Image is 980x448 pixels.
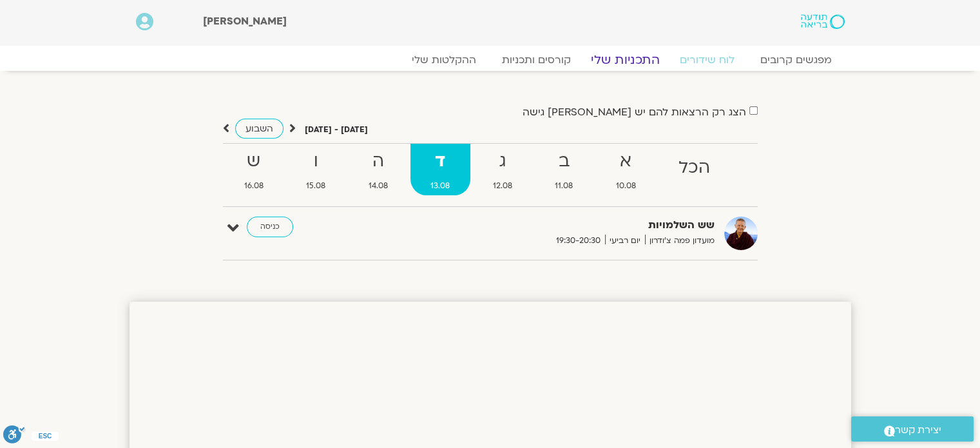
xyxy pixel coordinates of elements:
[247,217,293,237] a: כניסה
[535,147,593,176] strong: ב
[552,234,605,248] span: 19:30-20:30
[596,144,657,195] a: א10.08
[596,179,657,193] span: 10.08
[203,14,287,28] span: [PERSON_NAME]
[224,147,284,176] strong: ש
[349,147,408,176] strong: ה
[399,54,489,66] a: ההקלטות שלי
[286,147,346,176] strong: ו
[410,144,470,195] a: ד13.08
[473,147,533,176] strong: ג
[851,416,974,442] a: יצירת קשר
[473,179,533,193] span: 12.08
[473,144,533,195] a: ג12.08
[895,422,941,439] span: יצירת קשר
[667,54,747,66] a: לוח שידורים
[535,144,593,195] a: ב11.08
[658,153,731,182] strong: הכל
[224,144,284,195] a: ש16.08
[605,234,645,248] span: יום רביעי
[136,54,845,66] nav: Menu
[523,106,746,118] label: הצג רק הרצאות להם יש [PERSON_NAME] גישה
[349,144,408,195] a: ה14.08
[286,144,346,195] a: ו15.08
[489,54,584,66] a: קורסים ותכניות
[349,179,408,193] span: 14.08
[596,147,657,176] strong: א
[658,144,731,195] a: הכל
[286,179,346,193] span: 15.08
[410,179,470,193] span: 13.08
[235,119,283,139] a: השבוע
[305,123,368,137] p: [DATE] - [DATE]
[747,54,845,66] a: מפגשים קרובים
[224,179,284,193] span: 16.08
[645,234,715,248] span: מועדון פמה צ'ודרון
[575,52,675,68] a: התכניות שלי
[399,217,715,234] strong: שש השלמויות
[245,122,273,135] span: השבוע
[410,147,470,176] strong: ד
[535,179,593,193] span: 11.08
